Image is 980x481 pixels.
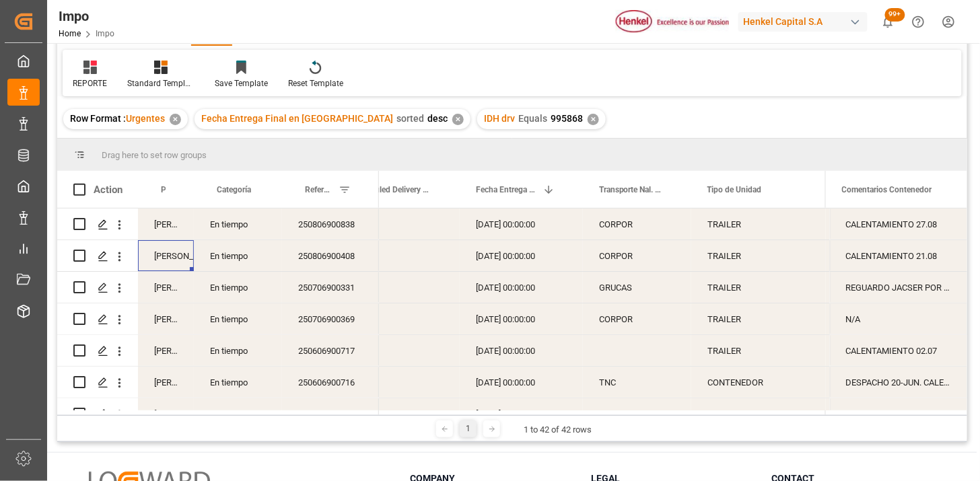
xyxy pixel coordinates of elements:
[551,113,583,124] span: 995868
[57,240,379,272] div: Press SPACE to select this row.
[691,335,826,366] div: TRAILER
[201,113,393,124] span: Fecha Entrega Final en [GEOGRAPHIC_DATA]
[830,272,967,303] div: Press SPACE to select this row.
[830,335,967,366] div: CALENTAMIENTO 02.07
[830,303,967,335] div: Press SPACE to select this row.
[452,114,464,125] div: ✕
[460,398,583,429] div: [DATE] 00:00:00
[830,209,967,239] div: CALENTAMIENTO 27.08
[337,209,460,239] div: [DATE]
[484,113,515,124] span: IDH drv
[57,209,379,240] div: Press SPACE to select this row.
[102,150,207,160] span: Drag here to set row groups
[427,113,448,124] span: desc
[460,303,583,334] div: [DATE] 00:00:00
[583,272,691,303] div: GRUCAS
[738,9,873,34] button: Henkel Capital S.A
[138,209,194,239] div: [PERSON_NAME]
[830,398,967,430] div: Press SPACE to select this row.
[282,335,379,366] div: 250606900717
[830,240,967,271] div: CALENTAMIENTO 21.08
[337,335,460,366] div: [DATE]
[830,240,967,272] div: Press SPACE to select this row.
[282,303,379,334] div: 250706900369
[583,240,691,271] div: CORPOR
[94,184,123,196] div: Action
[57,335,379,367] div: Press SPACE to select this row.
[903,7,934,37] button: Help Center
[57,303,379,335] div: Press SPACE to select this row.
[830,335,967,367] div: Press SPACE to select this row.
[194,209,282,239] div: En tiempo
[830,367,967,398] div: DESPACHO 20-JUN. CALENTAMIENTO 23-JUN
[691,209,826,239] div: TRAILER
[337,240,460,271] div: [DATE]
[215,77,268,89] div: Save Template
[691,367,826,398] div: CONTENEDOR
[599,185,663,194] span: Transporte Nal. (Nombre#Caja)
[170,114,181,125] div: ✕
[460,209,583,239] div: [DATE] 00:00:00
[127,77,195,89] div: Standard Templates
[524,423,592,437] div: 1 to 42 of 42 rows
[126,113,165,124] span: Urgentes
[57,272,379,303] div: Press SPACE to select this row.
[194,240,282,271] div: En tiempo
[691,272,826,303] div: TRAILER
[138,303,194,334] div: [PERSON_NAME]
[59,29,81,38] a: Home
[138,335,194,366] div: [PERSON_NAME]
[691,398,826,429] div: TRAILER
[305,185,333,194] span: Referencia Leschaco
[57,398,379,430] div: Press SPACE to select this row.
[476,185,537,194] span: Fecha Entrega Final en [GEOGRAPHIC_DATA]
[138,240,194,271] div: [PERSON_NAME]
[873,7,903,37] button: show 101 new notifications
[282,240,379,271] div: 250806900408
[337,303,460,334] div: [DATE]
[460,272,583,303] div: [DATE] 00:00:00
[518,113,547,124] span: Equals
[460,420,477,437] div: 1
[337,367,460,398] div: [DATE]
[138,367,194,398] div: [PERSON_NAME]
[73,77,107,89] div: REPORTE
[353,185,431,194] span: Scheduled Delivery Date
[691,240,826,271] div: TRAILER
[588,114,599,125] div: ✕
[194,335,282,366] div: En tiempo
[337,398,460,429] div: [DATE]
[396,113,424,124] span: sorted
[616,10,729,34] img: Henkel%20logo.jpg_1689854090.jpg
[70,113,126,124] span: Row Format :
[194,398,282,429] div: En tiempo
[138,398,194,429] div: [PERSON_NAME]
[161,185,166,194] span: Persona responsable de seguimiento
[830,209,967,240] div: Press SPACE to select this row.
[830,303,967,334] div: N/A
[282,367,379,398] div: 250606900716
[738,12,868,32] div: Henkel Capital S.A
[288,77,343,89] div: Reset Template
[707,185,762,194] span: Tipo de Unidad
[194,272,282,303] div: En tiempo
[282,398,379,429] div: 250506900201
[138,272,194,303] div: [PERSON_NAME]
[583,398,691,429] div: GRUCAS
[282,272,379,303] div: 250706900331
[830,272,967,303] div: REGUARDO JACSER POR DISPO
[885,8,905,22] span: 99+
[842,185,932,194] span: Comentarios Contenedor
[282,209,379,239] div: 250806900838
[194,303,282,334] div: En tiempo
[583,303,691,334] div: CORPOR
[194,367,282,398] div: En tiempo
[217,185,251,194] span: Categoría
[583,367,691,398] div: TNC
[460,367,583,398] div: [DATE] 00:00:00
[830,367,967,398] div: Press SPACE to select this row.
[583,209,691,239] div: CORPOR
[460,335,583,366] div: [DATE] 00:00:00
[691,303,826,334] div: TRAILER
[460,240,583,271] div: [DATE] 00:00:00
